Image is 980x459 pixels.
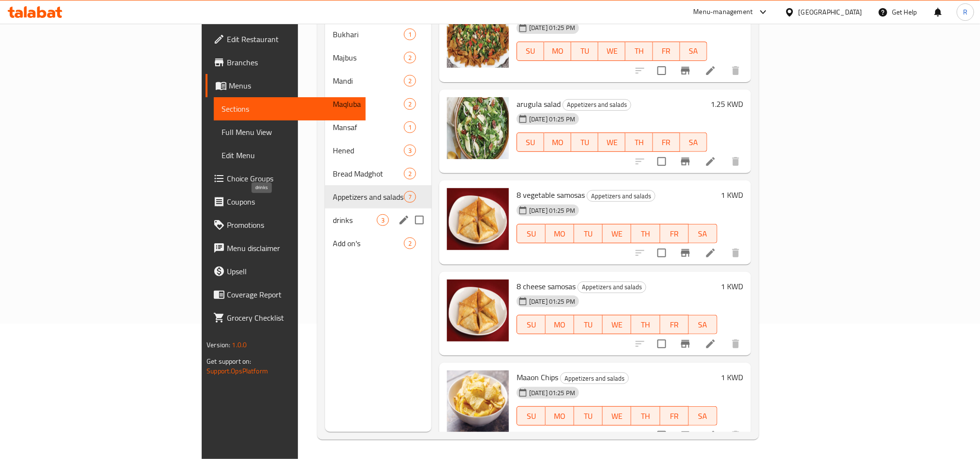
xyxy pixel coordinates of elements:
[684,44,703,58] span: SA
[652,243,672,263] span: Select to update
[631,406,660,426] button: TH
[653,42,680,61] button: FR
[721,188,743,202] h6: 1 KWD
[227,173,357,184] span: Choice Groups
[635,409,656,423] span: TH
[602,44,622,58] span: WE
[525,206,579,215] span: [DATE] 01:25 PM
[397,213,411,227] button: edit
[653,133,680,152] button: FR
[660,224,689,243] button: FR
[598,42,625,61] button: WE
[333,75,404,87] span: Mandi
[544,133,571,152] button: MO
[517,188,585,202] span: 8 vegetable samosas
[680,42,707,61] button: SA
[652,425,672,445] span: Select to update
[325,116,431,139] div: Mansaf1
[207,355,251,368] span: Get support on:
[724,59,747,82] button: delete
[664,318,685,332] span: FR
[578,281,646,293] div: Appetizers and salads
[652,334,672,354] span: Select to update
[517,97,561,111] span: arugula salad
[227,266,357,277] span: Upsell
[721,280,743,293] h6: 1 KWD
[333,237,404,249] div: Add on's
[207,365,268,377] a: Support.OpsPlatform
[578,318,599,332] span: TU
[325,208,431,232] div: drinks3edit
[229,80,357,91] span: Menus
[517,133,544,152] button: SU
[447,6,509,68] img: Fattoush
[227,219,357,231] span: Promotions
[206,237,365,260] a: Menu disclaimer
[575,44,594,58] span: TU
[631,224,660,243] button: TH
[525,115,579,124] span: [DATE] 01:25 PM
[333,145,404,156] span: Hened
[517,406,546,426] button: SU
[674,332,697,355] button: Branch-specific-item
[693,318,713,332] span: SA
[629,44,649,58] span: TH
[652,60,672,81] span: Select to update
[571,133,598,152] button: TU
[602,135,622,149] span: WE
[724,150,747,173] button: delete
[548,135,567,149] span: MO
[206,260,365,283] a: Upsell
[587,190,655,202] div: Appetizers and salads
[206,28,365,51] a: Edit Restaurant
[525,297,579,306] span: [DATE] 01:25 PM
[404,146,416,155] span: 3
[607,409,627,423] span: WE
[333,121,404,133] div: Mansaf
[206,167,365,190] a: Choice Groups
[227,312,357,324] span: Grocery Checklist
[404,98,416,110] div: items
[325,185,431,208] div: Appetizers and salads7
[333,98,404,110] div: Maqluba
[404,76,416,86] span: 2
[680,133,707,152] button: SA
[689,315,717,334] button: SA
[404,237,416,249] div: items
[724,332,747,355] button: delete
[325,19,431,259] nav: Menu sections
[521,318,542,332] span: SU
[574,406,603,426] button: TU
[333,52,404,63] div: Majbus
[227,242,357,254] span: Menu disclaimer
[603,315,631,334] button: WE
[333,29,404,40] span: Bukhari
[333,214,377,226] span: drinks
[404,239,416,248] span: 2
[694,6,753,18] div: Menu-management
[631,315,660,334] button: TH
[333,191,404,203] div: Appetizers and salads
[447,97,509,159] img: arugula salad
[549,409,570,423] span: MO
[525,23,579,32] span: [DATE] 01:25 PM
[404,75,416,87] div: items
[214,120,365,144] a: Full Menu View
[598,133,625,152] button: WE
[517,279,576,294] span: 8 cheese samosas
[705,338,716,350] a: Edit menu item
[689,224,717,243] button: SA
[222,103,357,115] span: Sections
[325,69,431,92] div: Mandi2
[517,224,546,243] button: SU
[377,214,389,226] div: items
[693,409,713,423] span: SA
[333,168,404,179] div: Bread Madghot
[206,283,365,306] a: Coverage Report
[404,145,416,156] div: items
[325,162,431,185] div: Bread Madghot2
[206,190,365,213] a: Coupons
[325,139,431,162] div: Hened3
